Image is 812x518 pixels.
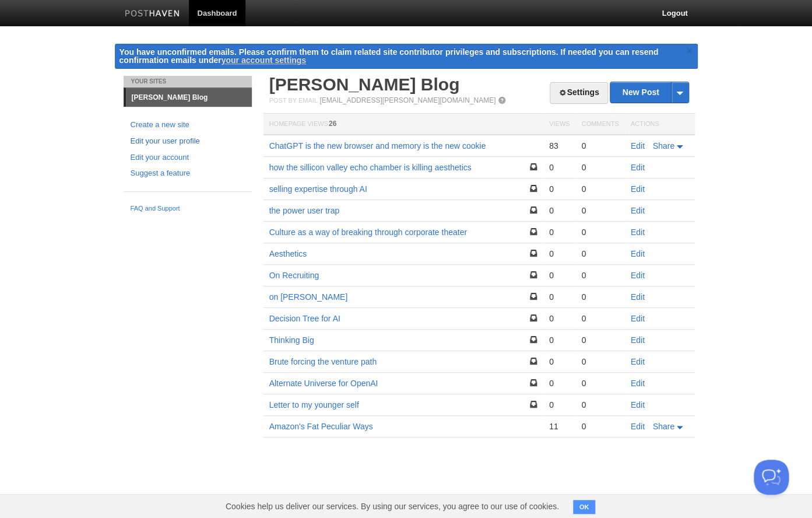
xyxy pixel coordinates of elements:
[631,400,645,409] a: Edit
[214,495,571,518] span: Cookies help us deliver our services. By using our services, you agree to our use of cookies.
[581,335,618,345] div: 0
[549,141,570,151] div: 83
[653,422,674,431] span: Share
[269,314,340,323] a: Decision Tree for AI
[131,204,245,214] a: FAQ and Support
[269,75,460,94] a: [PERSON_NAME] Blog
[124,76,252,87] li: Your Sites
[549,421,570,432] div: 11
[631,184,645,194] a: Edit
[125,10,180,19] img: Posthaven-bar
[631,314,645,323] a: Edit
[269,184,367,194] a: selling expertise through AI
[269,400,359,409] a: Letter to my younger self
[549,270,570,281] div: 0
[549,378,570,388] div: 0
[550,82,607,104] a: Settings
[631,422,645,431] a: Edit
[631,271,645,280] a: Edit
[269,335,314,345] a: Thinking Big
[581,378,618,388] div: 0
[269,357,377,366] a: Brute forcing the venture path
[631,228,645,237] a: Edit
[543,114,575,135] th: Views
[631,249,645,258] a: Edit
[549,205,570,216] div: 0
[631,163,645,172] a: Edit
[269,422,373,431] a: Amazon's Fat Peculiar Ways
[269,206,340,215] a: the power user trap
[131,135,245,148] a: Edit your user profile
[549,335,570,345] div: 0
[573,500,596,514] button: OK
[131,167,245,180] a: Suggest a feature
[269,379,378,388] a: Alternate Universe for OpenAI
[581,292,618,302] div: 0
[269,97,318,104] span: Post by Email
[581,270,618,281] div: 0
[625,114,695,135] th: Actions
[575,114,624,135] th: Comments
[549,227,570,237] div: 0
[269,141,486,150] a: ChatGPT is the new browser and memory is the new cookie
[269,163,472,172] a: how the sillicon valley echo chamber is killing aesthetics
[549,313,570,324] div: 0
[581,400,618,410] div: 0
[581,356,618,367] div: 0
[631,141,645,150] a: Edit
[119,47,659,65] span: You have unconfirmed emails. Please confirm them to claim related site contributor privileges and...
[581,249,618,259] div: 0
[269,228,467,237] a: Culture as a way of breaking through corporate theater
[319,96,495,104] a: [EMAIL_ADDRESS][PERSON_NAME][DOMAIN_NAME]
[684,44,695,58] a: ×
[581,205,618,216] div: 0
[131,119,245,131] a: Create a new site
[269,292,348,302] a: on [PERSON_NAME]
[754,460,789,495] iframe: Help Scout Beacon - Open
[581,162,618,173] div: 0
[631,206,645,215] a: Edit
[631,357,645,366] a: Edit
[549,400,570,410] div: 0
[610,82,688,103] a: New Post
[581,227,618,237] div: 0
[631,292,645,302] a: Edit
[269,271,319,280] a: On Recruiting
[549,184,570,194] div: 0
[131,152,245,164] a: Edit your account
[581,184,618,194] div: 0
[631,335,645,345] a: Edit
[631,379,645,388] a: Edit
[581,141,618,151] div: 0
[549,356,570,367] div: 0
[581,313,618,324] div: 0
[549,249,570,259] div: 0
[653,141,674,150] span: Share
[263,114,543,135] th: Homepage Views
[549,292,570,302] div: 0
[126,88,252,107] a: [PERSON_NAME] Blog
[269,249,307,258] a: Aesthetics
[581,421,618,432] div: 0
[222,55,306,65] a: your account settings
[549,162,570,173] div: 0
[329,120,336,128] span: 26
